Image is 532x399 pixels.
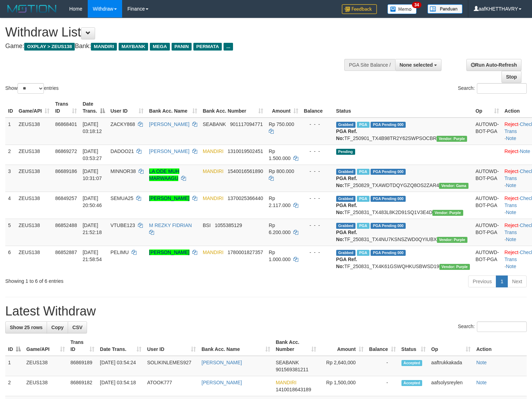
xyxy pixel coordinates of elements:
span: Vendor URL: https://trx4.1velocity.biz [439,264,470,270]
a: [PERSON_NAME] [201,380,242,385]
img: panduan.png [427,4,463,14]
span: None selected [400,62,433,68]
th: Bank Acc. Name: activate to sort column ascending [146,98,200,118]
a: 1 [496,275,508,287]
a: LA ODE MUH MARWAAGU [149,168,179,181]
a: Note [476,360,487,365]
span: OXPLAY > ZEUS138 [24,43,75,51]
span: Marked by aafsolysreylen [357,223,369,229]
span: Pending [336,149,355,155]
div: Showing 1 to 6 of 6 entries [5,275,217,285]
b: PGA Ref. No: [336,202,357,215]
td: ZEUS138 [24,356,68,376]
span: Copy 901569381211 to clipboard [276,367,308,372]
span: SEABANK [276,360,299,365]
td: aaftrukkakada [428,356,473,376]
th: Balance: activate to sort column ascending [366,336,399,356]
span: ZACKY868 [111,121,135,127]
b: PGA Ref. No: [336,257,357,269]
th: ID: activate to sort column descending [5,336,24,356]
td: ZEUS138 [16,219,52,246]
span: VTUBE123 [111,222,135,228]
th: User ID: activate to sort column ascending [108,98,146,118]
td: ZEUS138 [24,376,68,396]
a: Reject [505,148,519,154]
a: Note [506,182,516,188]
span: [DATE] 03:53:27 [82,148,102,161]
a: Note [506,135,516,141]
h4: Game: Bank: [5,43,348,50]
span: SEABANK [203,121,226,127]
img: Button%20Memo.svg [387,4,417,14]
span: Grabbed [336,223,356,229]
th: Date Trans.: activate to sort column descending [80,98,107,118]
th: Bank Acc. Name: activate to sort column ascending [199,336,273,356]
th: Balance [301,98,333,118]
a: Reject [505,250,519,255]
th: Bank Acc. Number: activate to sort column ascending [200,98,266,118]
span: Copy 901117094771 to clipboard [230,121,263,127]
a: [PERSON_NAME] [201,360,242,365]
td: Rp 1,500,000 [319,376,366,396]
a: Show 25 rows [5,321,47,333]
th: Bank Acc. Number: activate to sort column ascending [273,336,319,356]
span: Rp 2.117.000 [269,195,291,208]
span: 34 [412,2,421,8]
th: Date Trans.: activate to sort column ascending [97,336,144,356]
a: [PERSON_NAME] [149,250,189,255]
h1: Withdraw List [5,25,348,39]
span: PGA Pending [371,223,406,229]
span: Marked by aafkaynarin [357,169,369,175]
td: TF_250829_TXAWDTDQYGZQ8OS2ZAR4 [333,165,473,192]
span: [DATE] 20:50:46 [82,195,102,208]
span: Vendor URL: https://trx31.1velocity.biz [439,183,468,189]
span: Marked by aafsolysreylen [357,250,369,256]
th: Amount: activate to sort column ascending [266,98,301,118]
td: 86869182 [68,376,97,396]
span: Copy 1370025366440 to clipboard [228,195,263,201]
span: 86849257 [55,195,77,201]
a: [PERSON_NAME] [149,121,189,127]
th: Op: activate to sort column ascending [473,98,502,118]
span: Grabbed [336,169,356,175]
b: PGA Ref. No: [336,230,357,242]
th: Action [473,336,527,356]
span: Rp 750.000 [269,121,294,127]
span: Grabbed [336,196,356,202]
div: - - - [304,195,331,202]
td: 2 [5,376,24,396]
span: Marked by aafsreyleap [357,196,369,202]
span: PERMATA [193,43,222,51]
span: 86868401 [55,121,77,127]
span: [DATE] 03:18:12 [82,121,102,134]
td: ZEUS138 [16,145,52,165]
span: Copy 1410018643189 to clipboard [276,387,311,392]
span: BSI [203,222,211,228]
span: Copy 1055385129 to clipboard [215,222,242,228]
a: Reject [505,121,519,127]
td: TF_250831_TX483L8K2D91SQ1V3E4D [333,192,473,219]
th: Trans ID: activate to sort column ascending [68,336,97,356]
a: Copy [47,321,68,333]
a: Note [520,148,530,154]
span: Marked by aaftrukkakada [357,122,369,128]
span: Rp 1.500.000 [269,148,291,161]
span: [DATE] 21:52:18 [82,222,102,235]
td: 3 [5,165,16,192]
a: Note [506,264,516,269]
td: aafsolysreylen [428,376,473,396]
a: [PERSON_NAME] [149,195,189,201]
span: MANDIRI [91,43,117,51]
span: MANDIRI [203,168,224,174]
span: [DATE] 21:58:54 [82,250,102,262]
span: PGA Pending [371,250,406,256]
a: Note [506,237,516,242]
a: Next [507,275,527,287]
td: 6 [5,246,16,273]
span: MANDIRI [276,380,297,385]
div: - - - [304,249,331,256]
a: Stop [501,71,521,83]
label: Show entries [5,83,59,94]
th: Game/API: activate to sort column ascending [16,98,52,118]
th: Op: activate to sort column ascending [428,336,473,356]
